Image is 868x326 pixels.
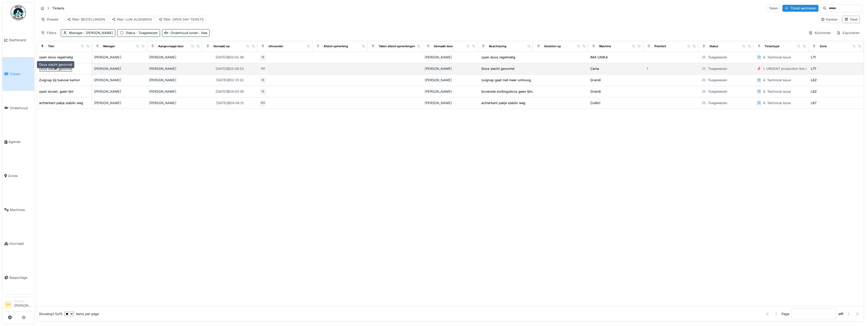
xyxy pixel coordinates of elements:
div: Toegewezen [708,101,727,105]
div: [DATE] @ 04:08:13 [216,101,244,105]
div: 1. URGENT production line disruption [763,66,821,71]
div: Manager [14,299,32,303]
div: Ticket aanmaken [782,5,818,12]
span: Tickets [9,72,32,76]
div: open doos regelmatig [481,55,515,60]
div: [PERSON_NAME] [94,101,145,105]
span: Dashboard [9,38,32,42]
a: Machines [2,193,34,227]
div: achterkant pakje stabilo weg [481,101,525,105]
div: Titel [48,44,54,48]
div: 4. Technical issue [763,78,791,83]
div: achterkant pakje stabilo weg [39,101,83,105]
a: Dashboard [2,23,34,57]
div: Zone [820,44,827,48]
span: : [PERSON_NAME] [83,31,113,35]
div: L82 [811,78,817,83]
div: [PERSON_NAME] [94,66,145,71]
div: Gemaakt op [213,44,230,48]
div: Aangevraagd door [158,44,184,48]
div: 4. Technical issue [763,101,791,105]
div: [PERSON_NAME] [94,55,145,60]
div: Zuignap bij toevoer karton [39,78,80,83]
div: Tickettype [765,44,780,48]
div: Toegewezen [708,89,727,94]
div: Cama [590,66,599,71]
span: Agenda [8,139,32,144]
div: [DATE] @ 02:02:46 [216,55,244,60]
div: filter: OPEN DAY TICKETS [159,17,204,22]
div: Doos slecht gevormd [37,61,74,68]
div: open dozen, geen lijm [39,89,73,94]
div: Grandi [590,89,601,94]
a: Agenda [2,125,34,159]
span: : Toegewezen [135,31,158,35]
div: [PERSON_NAME] [149,55,200,60]
strong: of 1 [839,312,843,316]
div: [PERSON_NAME] [149,66,200,71]
div: Beschrijving [489,44,506,48]
div: [DATE] @ 04:03:36 [216,89,244,94]
div: [DATE] @ 02:08:52 [216,66,244,71]
div: L71 [811,55,816,60]
div: DO [259,100,266,107]
div: Colibri [590,101,600,105]
div: Manager [69,30,113,35]
a: Voorraad [2,227,34,261]
li: SV [4,301,12,308]
span: Onderhoud [10,106,32,110]
div: [PERSON_NAME] [425,66,476,71]
div: Toegewezen [708,55,727,60]
div: L82 [811,89,817,94]
div: bovenste sluitingsdoos geen lijm, open dozen [481,89,553,94]
div: filter: BESTELLINGEN [67,17,105,22]
div: Page [782,312,789,316]
div: Gesloten op [544,44,561,48]
div: [PERSON_NAME] [425,101,476,105]
div: IMA UNIKA [590,55,608,60]
div: 1 [647,66,648,71]
div: [DATE] @ 02:31:32 [216,78,244,83]
div: IS [259,88,266,95]
div: Afsluit opmerking [324,44,348,48]
div: DO [259,65,266,72]
span: Machines [10,207,32,212]
div: 4. Technical issue [763,55,791,60]
div: [PERSON_NAME] [149,78,200,83]
div: [PERSON_NAME] [425,89,476,94]
div: IS [259,54,266,61]
div: [PERSON_NAME] [149,101,200,105]
div: items per page [65,312,99,316]
div: [PERSON_NAME] [94,78,145,83]
a: SV Manager[PERSON_NAME] [4,299,32,311]
div: zuignap gaat niet meer omhoog, pakt kartonnen n... [481,78,562,83]
span: Voorraad [9,241,32,246]
div: Doos slecht gevormd [481,66,514,71]
div: Filters [39,29,59,37]
div: [PERSON_NAME] [425,55,476,60]
a: Rapportage [2,261,34,295]
div: 4. Technical issue [763,89,791,94]
a: Onderhoud [2,91,34,125]
div: Kolommen [806,29,833,37]
span: : Nee [198,31,207,35]
div: Toegewezen [708,66,727,71]
div: Taken afsluit opmerkingen [379,44,415,48]
div: Kanban [821,17,838,22]
div: Showing 1 - 5 of 5 [39,312,62,316]
div: Prioriteit [654,44,666,48]
span: Rapportage [9,275,32,280]
div: [PERSON_NAME] [94,89,145,94]
div: open doos regelmatig [39,55,73,60]
div: Tabel [844,17,858,22]
div: Manager [103,44,115,48]
a: Zones [2,159,34,193]
div: filter: LIJN ALGEMEEN [112,17,152,22]
div: Status [126,30,158,35]
div: L67 [811,101,816,105]
div: IS [259,77,266,84]
div: Presets [39,16,61,23]
strong: Tickets [50,6,66,11]
div: Gemaakt door [434,44,453,48]
a: Tickets [2,57,34,91]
